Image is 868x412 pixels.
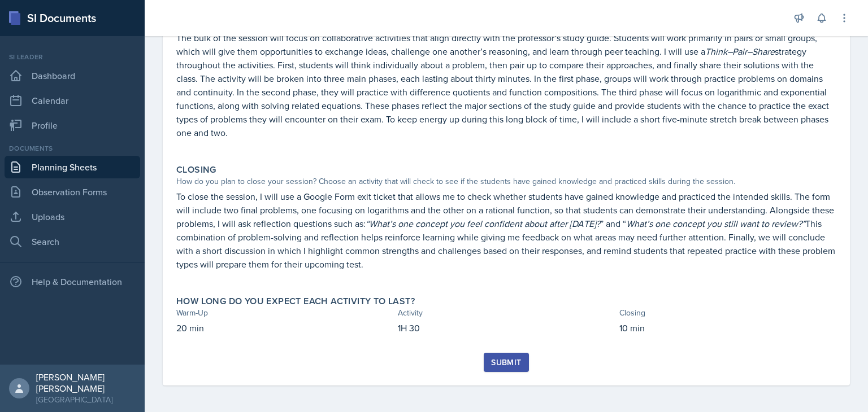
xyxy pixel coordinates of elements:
[176,307,393,319] div: Warm-Up
[176,31,836,139] p: The bulk of the session will focus on collaborative activities that align directly with the profe...
[176,164,216,176] label: Closing
[5,143,140,154] div: Documents
[5,89,140,112] a: Calendar
[5,230,140,253] a: Search
[398,321,615,335] p: 1H 30
[5,181,140,203] a: Observation Forms
[398,307,615,319] div: Activity
[5,205,140,228] a: Uploads
[5,64,140,87] a: Dashboard
[5,114,140,137] a: Profile
[619,307,836,319] div: Closing
[626,217,805,230] em: What’s one concept you still want to review?”
[176,321,393,335] p: 20 min
[619,321,836,335] p: 10 min
[176,176,836,187] div: How do you plan to close your session? Choose an activity that will check to see if the students ...
[36,394,136,405] div: [GEOGRAPHIC_DATA]
[5,270,140,293] div: Help & Documentation
[176,296,415,307] label: How long do you expect each activity to last?
[366,217,600,230] em: “What’s one concept you feel confident about after [DATE]?
[5,156,140,178] a: Planning Sheets
[176,190,836,271] p: To close the session, I will use a Google Form exit ticket that allows me to check whether studen...
[705,45,775,58] em: Think–Pair–Share
[5,52,140,62] div: Si leader
[491,358,521,367] div: Submit
[484,353,528,372] button: Submit
[36,371,136,394] div: [PERSON_NAME] [PERSON_NAME]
